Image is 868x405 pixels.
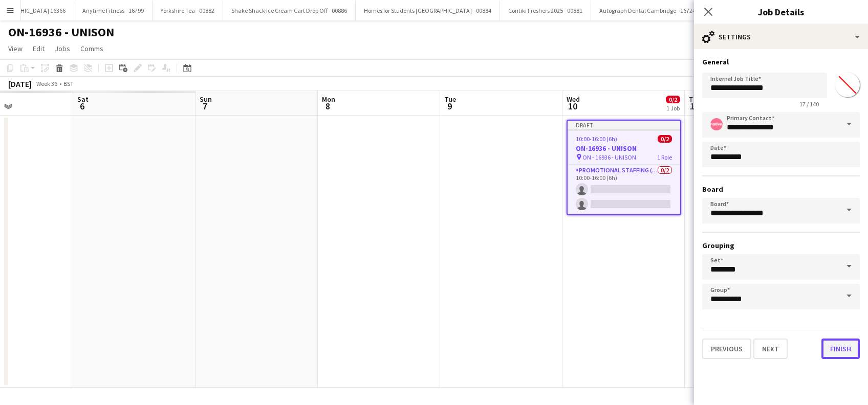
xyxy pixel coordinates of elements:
[687,100,702,112] span: 11
[658,135,672,143] span: 0/2
[444,95,456,104] span: Tue
[8,25,114,40] h1: ON-16936 - UNISON
[76,100,89,112] span: 6
[666,104,680,112] div: 1 Job
[356,1,500,20] button: Homes for Students [GEOGRAPHIC_DATA] - 00884
[320,100,335,112] span: 8
[55,44,70,53] span: Jobs
[576,135,617,143] span: 10:00-16:00 (6h)
[702,185,860,194] h3: Board
[74,1,153,20] button: Anytime Fitness - 16799
[702,339,751,359] button: Previous
[657,153,672,161] span: 1 Role
[80,44,103,53] span: Comms
[567,95,580,104] span: Wed
[689,95,702,104] span: Thu
[29,42,49,55] a: Edit
[77,95,89,104] span: Sat
[8,79,32,89] div: [DATE]
[567,120,681,215] app-job-card: Draft10:00-16:00 (6h)0/2ON-16936 - UNISON ON - 16936 - UNISON1 RolePromotional Staffing (Brand Am...
[666,96,680,103] span: 0/2
[33,44,45,53] span: Edit
[8,44,23,53] span: View
[568,144,680,153] h3: ON-16936 - UNISON
[791,100,827,108] span: 17 / 140
[200,95,212,104] span: Sun
[753,339,788,359] button: Next
[51,42,74,55] a: Jobs
[568,165,680,214] app-card-role: Promotional Staffing (Brand Ambassadors)0/210:00-16:00 (6h)
[694,25,868,49] div: Settings
[702,57,860,66] h3: General
[443,100,456,112] span: 9
[702,241,860,250] h3: Grouping
[198,100,212,112] span: 7
[591,1,704,20] button: Autograph Dental Cambridge - 16724
[694,5,868,18] h3: Job Details
[153,1,223,20] button: Yorkshire Tea - 00882
[568,121,680,129] div: Draft
[76,42,107,55] a: Comms
[223,1,356,20] button: Shake Shack Ice Cream Cart Drop Off - 00886
[34,80,59,87] span: Week 36
[565,100,580,112] span: 10
[582,153,636,161] span: ON - 16936 - UNISON
[63,80,74,87] div: BST
[500,1,591,20] button: Contiki Freshers 2025 - 00881
[821,339,860,359] button: Finish
[322,95,335,104] span: Mon
[4,42,27,55] a: View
